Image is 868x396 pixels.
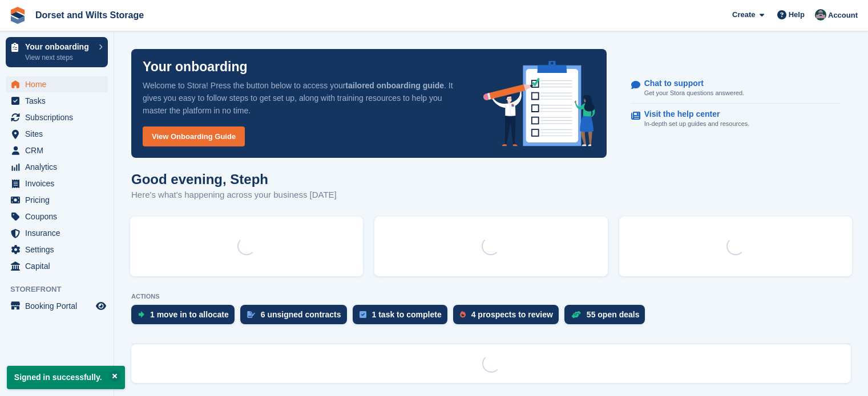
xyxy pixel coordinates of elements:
a: menu [6,76,108,92]
a: menu [6,175,108,191]
div: 4 prospects to review [471,310,553,319]
h1: Good evening, Steph [131,172,337,187]
a: Chat to support Get your Stora questions answered. [631,73,840,104]
span: Subscriptions [25,109,94,125]
a: Visit the help center In-depth set up guides and resources. [631,104,840,134]
p: In-depth set up guides and resources. [644,119,750,129]
img: move_ins_to_allocate_icon-fdf77a2bb77ea45bf5b3d319d69a93e2d87916cf1d5bf7949dd705db3b84f3ca.svg [138,311,144,318]
p: ACTIONS [131,293,851,300]
a: menu [6,298,108,314]
a: View Onboarding Guide [143,126,245,146]
div: 55 open deals [587,310,640,319]
a: 6 unsigned contracts [240,305,353,330]
p: Welcome to Stora! Press the button below to access your . It gives you easy to follow steps to ge... [143,79,465,117]
span: Help [789,9,805,21]
a: 55 open deals [564,305,651,330]
a: 1 move in to allocate [131,305,240,330]
p: Visit the help center [644,109,741,119]
p: Your onboarding [25,43,93,51]
span: Settings [25,242,94,258]
span: Insurance [25,225,94,241]
a: menu [6,109,108,125]
span: Coupons [25,209,94,224]
img: Steph Chick [815,9,826,21]
span: Storefront [10,284,114,295]
a: 4 prospects to review [453,305,564,330]
span: Tasks [25,93,94,109]
a: menu [6,258,108,274]
span: Booking Portal [25,298,94,314]
a: Dorset and Wilts Storage [31,6,148,25]
span: Invoices [25,175,94,191]
span: Home [25,76,94,92]
span: Sites [25,126,94,142]
span: Capital [25,258,94,274]
p: Get your Stora questions answered. [644,88,744,98]
a: menu [6,93,108,109]
a: menu [6,225,108,241]
span: Analytics [25,159,94,175]
a: menu [6,159,108,175]
img: contract_signature_icon-13c848040528278c33f63329250d36e43548de30e8caae1d1a13099fd9432cc5.svg [247,311,255,318]
div: 1 task to complete [372,310,442,319]
img: prospect-51fa495bee0391a8d652442698ab0144808aea92771e9ea1ae160a38d050c398.svg [460,311,466,318]
a: menu [6,192,108,208]
a: menu [6,142,108,158]
p: Here's what's happening across your business [DATE] [131,189,337,202]
p: Chat to support [644,79,735,88]
a: menu [6,209,108,224]
a: Preview store [94,299,108,313]
div: 6 unsigned contracts [261,310,341,319]
span: Create [732,9,755,21]
span: Pricing [25,192,94,208]
a: menu [6,126,108,142]
a: menu [6,242,108,258]
a: Your onboarding View next steps [6,37,108,67]
strong: tailored onboarding guide [345,81,444,90]
img: stora-icon-8386f47178a22dfd0bd8f6a31ec36ba5ce8667c1dd55bd0f319d3a0aa187defe.svg [9,7,26,24]
img: onboarding-info-6c161a55d2c0e0a8cae90662b2fe09162a5109e8cc188191df67fb4f79e88e88.svg [483,61,595,146]
span: Account [828,10,858,21]
img: deal-1b604bf984904fb50ccaf53a9ad4b4a5d6e5aea283cecdc64d6e3604feb123c2.svg [571,311,581,319]
p: Signed in successfully. [7,366,125,389]
p: Your onboarding [143,60,248,74]
img: task-75834270c22a3079a89374b754ae025e5fb1db73e45f91037f5363f120a921f8.svg [360,311,366,318]
p: View next steps [25,52,93,63]
div: 1 move in to allocate [150,310,229,319]
span: CRM [25,142,94,158]
a: 1 task to complete [353,305,453,330]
